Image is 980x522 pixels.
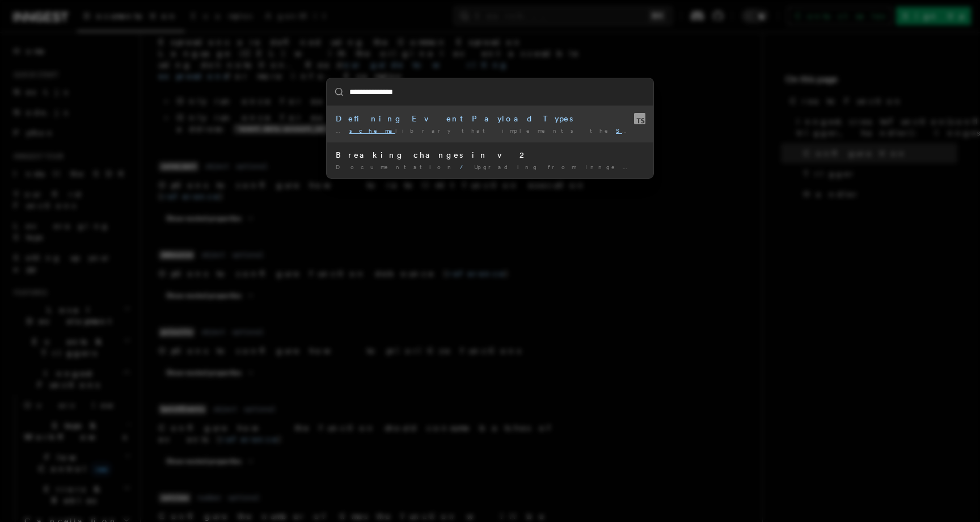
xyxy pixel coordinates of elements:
[616,127,688,134] mark: Standard
[336,163,455,170] span: Documentation
[336,127,644,135] div: … library that implements the interface to define …
[460,163,470,170] span: /
[336,149,644,161] div: Breaking changes in v2
[474,163,766,170] span: Upgrading from Inngest SDK v1 to v2
[336,113,644,124] div: Defining Event Payload Types
[349,127,395,134] mark: schema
